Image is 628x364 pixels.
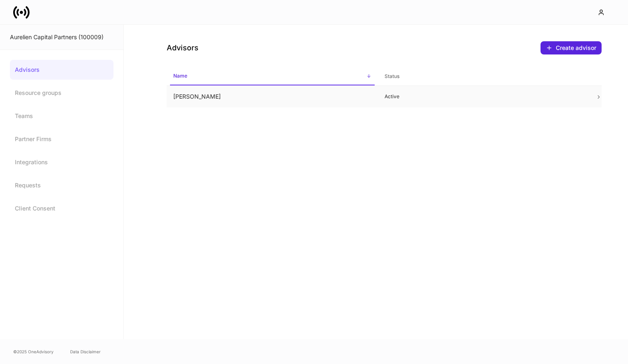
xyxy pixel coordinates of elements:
[10,106,113,126] a: Teams
[385,72,399,80] h6: Status
[10,199,113,218] a: Client Consent
[10,83,113,103] a: Resource groups
[173,72,187,80] h6: Name
[10,60,113,80] a: Advisors
[170,68,375,85] span: Name
[556,44,596,52] div: Create advisor
[10,129,113,149] a: Partner Firms
[541,41,602,54] button: Create advisor
[167,86,378,108] td: [PERSON_NAME]
[10,152,113,172] a: Integrations
[10,33,113,41] div: Aurelien Capital Partners (100009)
[13,348,54,355] span: © 2025 OneAdvisory
[381,68,586,85] span: Status
[167,43,198,53] h4: Advisors
[10,175,113,195] a: Requests
[70,348,101,355] a: Data Disclaimer
[385,93,583,100] p: Active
